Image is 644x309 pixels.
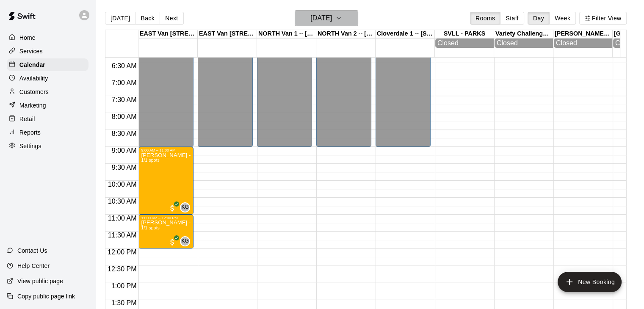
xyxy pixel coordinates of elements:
[141,148,191,152] div: 9:00 AM – 11:00 AM
[106,215,139,222] span: 11:00 AM
[17,262,50,270] p: Help Center
[470,12,500,25] button: Rooms
[135,12,160,25] button: Back
[19,88,49,96] p: Customers
[579,12,627,25] button: Filter View
[17,292,75,301] p: Copy public page link
[558,272,622,292] button: add
[168,204,177,212] span: All customers have paid
[138,30,198,38] div: EAST Van [STREET_ADDRESS]
[198,30,257,38] div: EAST Van [STREET_ADDRESS]
[180,202,190,212] div: Kyle Gee
[106,198,139,205] span: 10:30 AM
[257,30,316,38] div: NORTH Van 1 -- [STREET_ADDRESS]
[110,164,139,171] span: 9:30 AM
[500,12,524,25] button: Staff
[316,30,376,38] div: NORTH Van 2 -- [STREET_ADDRESS]
[168,238,177,246] span: All customers have paid
[19,128,41,137] p: Reports
[437,39,492,47] div: Closed
[110,147,139,154] span: 9:00 AM
[19,142,41,150] p: Settings
[295,10,358,26] button: [DATE]
[109,299,139,306] span: 1:30 PM
[556,39,610,47] div: Closed
[105,265,138,273] span: 12:30 PM
[19,101,46,110] p: Marketing
[7,140,88,152] a: Settings
[553,30,613,38] div: [PERSON_NAME] Park - [STREET_ADDRESS]
[310,12,332,24] h6: [DATE]
[7,113,88,125] a: Retail
[549,12,576,25] button: Week
[106,181,139,188] span: 10:00 AM
[7,99,88,112] a: Marketing
[19,33,36,42] p: Home
[497,39,551,47] div: Closed
[160,12,183,25] button: Next
[7,126,88,139] a: Reports
[138,147,193,215] div: 9:00 AM – 11:00 AM: Finnegan Kim - Saturday, August 16 @ EastVan
[19,47,43,55] p: Services
[494,30,553,38] div: Variety Challenger Diamond, [STREET_ADDRESS][PERSON_NAME]
[7,31,88,44] a: Home
[7,58,88,71] a: Calendar
[180,236,190,246] div: Kyle Gee
[181,237,189,246] span: KG
[7,72,88,85] a: Availability
[138,215,193,248] div: 11:00 AM – 12:00 PM: Olive Robins - Saturday, August 16 @ East Van
[110,79,139,86] span: 7:00 AM
[181,203,189,212] span: KG
[141,226,160,230] span: 1/1 spots filled
[105,12,135,25] button: [DATE]
[19,115,35,123] p: Retail
[105,248,138,256] span: 12:00 PM
[106,232,139,239] span: 11:30 AM
[17,277,63,285] p: View public page
[435,30,494,38] div: SVLL - PARKS
[376,30,435,38] div: Cloverdale 1 -- [STREET_ADDRESS]
[183,202,190,212] span: Kyle Gee
[7,45,88,58] a: Services
[7,86,88,98] a: Customers
[183,236,190,246] span: Kyle Gee
[110,62,139,69] span: 6:30 AM
[17,246,47,255] p: Contact Us
[141,216,191,220] div: 11:00 AM – 12:00 PM
[110,96,139,103] span: 7:30 AM
[141,158,160,163] span: 1/1 spots filled
[110,113,139,120] span: 8:00 AM
[110,130,139,137] span: 8:30 AM
[528,12,550,25] button: Day
[19,61,45,69] p: Calendar
[109,282,139,290] span: 1:00 PM
[19,74,48,83] p: Availability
